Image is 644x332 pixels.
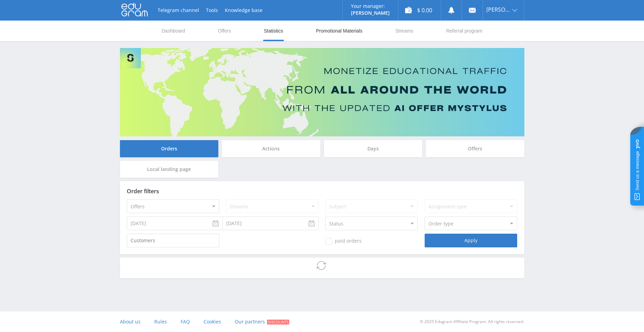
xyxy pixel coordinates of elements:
span: FAQ [181,318,190,325]
span: Cookies [204,318,221,325]
div: Actions [222,140,320,157]
span: About us [120,318,141,325]
a: Statistics [263,21,284,41]
div: Order filters [127,188,518,194]
div: Local landing page [120,161,219,178]
div: Offers [426,140,524,157]
input: Customers [127,234,219,247]
a: Streams [394,21,414,41]
a: Referral program [446,21,483,41]
span: Rules [154,318,167,325]
img: Banner [120,48,524,136]
p: [PERSON_NAME] [351,10,390,16]
a: About us [120,311,141,332]
span: [PERSON_NAME] [486,7,510,12]
div: Apply [425,234,517,247]
div: © 2025 Edugram Affiliate Program. All rights reserved. [325,311,524,332]
a: FAQ [181,311,190,332]
a: Dashboard [161,21,186,41]
a: Promotional Materials [315,21,363,41]
a: Cookies [204,311,221,332]
div: Days [324,140,423,157]
div: Orders [120,140,219,157]
span: paid orders [325,238,362,245]
span: Discounts [267,320,289,324]
a: Rules [154,311,167,332]
span: Our partners [235,318,265,325]
p: Your manager: [351,3,390,9]
a: Our partners Discounts [235,311,289,332]
a: Offers [217,21,232,41]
